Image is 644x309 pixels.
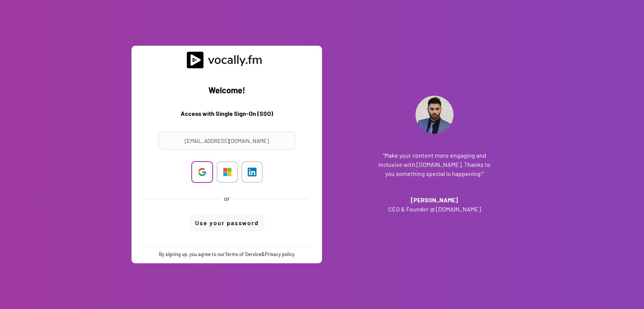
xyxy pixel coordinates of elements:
div: or [224,194,230,203]
img: Google_%22G%22_logo.svg [198,168,207,176]
img: LinkedIn_icon.svg [248,168,256,176]
a: Terms of Service [225,251,261,257]
button: Use your password [189,215,264,231]
h2: Welcome! [137,84,316,98]
img: Microsoft_logo.svg [223,168,232,176]
h3: CEO & Founder @ [DOMAIN_NAME] [377,205,492,214]
h3: “Make your content more engaging and inclusive with [DOMAIN_NAME]. Thanks to you something specia... [377,151,492,178]
h3: [PERSON_NAME] [377,195,492,205]
a: Privacy policy [265,251,295,257]
img: vocally%20logo.svg [187,51,267,69]
h3: Access with Single Sign-On (SSO) [137,109,316,123]
div: By signing up, you agree to our & [159,251,295,258]
img: Addante_Profile.png [415,96,453,134]
input: Your email [158,131,295,150]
